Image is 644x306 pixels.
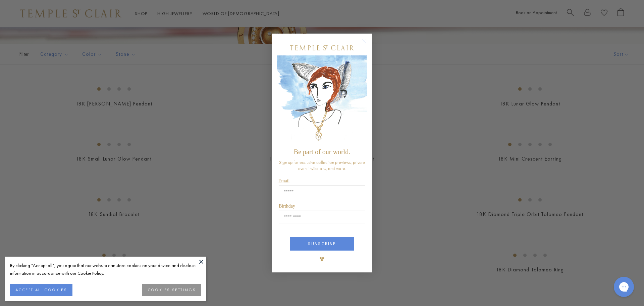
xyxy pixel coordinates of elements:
button: ACCEPT ALL COOKIES [10,284,72,296]
span: Email [278,178,289,183]
iframe: Gorgias live chat messenger [610,274,637,299]
div: By clicking “Accept all”, you agree that our website can store cookies on your device and disclos... [10,262,201,277]
span: Birthday [279,204,295,209]
span: Be part of our world. [294,148,350,156]
img: c4a9eb12-d91a-4d4a-8ee0-386386f4f338.jpeg [277,55,367,145]
input: Email [279,185,365,198]
img: TSC [315,252,329,266]
button: SUBSCRIBE [290,237,354,251]
span: Sign up for exclusive collection previews, private event invitations, and more. [279,159,365,171]
button: Close dialog [364,40,372,49]
button: COOKIES SETTINGS [142,284,201,296]
img: Temple St. Clair [290,45,354,50]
